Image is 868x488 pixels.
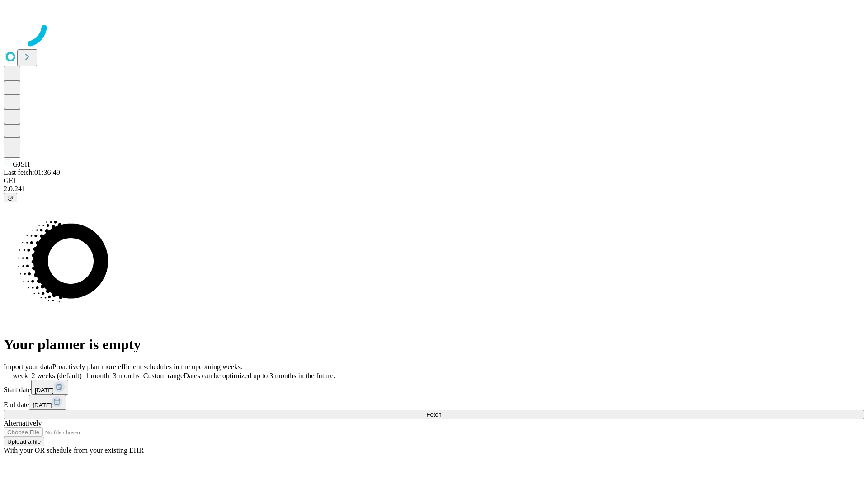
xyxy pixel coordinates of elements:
[35,387,54,394] span: [DATE]
[4,419,42,427] span: Alternatively
[52,363,242,371] span: Proactively plan more efficient schedules in the upcoming weeks.
[7,194,14,201] span: @
[31,380,68,395] button: [DATE]
[4,395,864,410] div: End date
[426,411,441,418] span: Fetch
[85,372,109,380] span: 1 month
[4,336,864,353] h1: Your planner is empty
[4,185,864,193] div: 2.0.241
[32,372,82,380] span: 2 weeks (default)
[113,372,140,380] span: 3 months
[4,437,44,446] button: Upload a file
[4,363,52,371] span: Import your data
[7,372,28,380] span: 1 week
[4,446,144,454] span: With your OR schedule from your existing EHR
[4,193,17,202] button: @
[143,372,184,380] span: Custom range
[33,402,52,408] span: [DATE]
[4,410,864,419] button: Fetch
[29,395,66,410] button: [DATE]
[4,380,864,395] div: Start date
[4,169,60,176] span: Last fetch: 01:36:49
[13,160,30,168] span: GJSH
[4,177,864,185] div: GEI
[184,372,335,380] span: Dates can be optimized up to 3 months in the future.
